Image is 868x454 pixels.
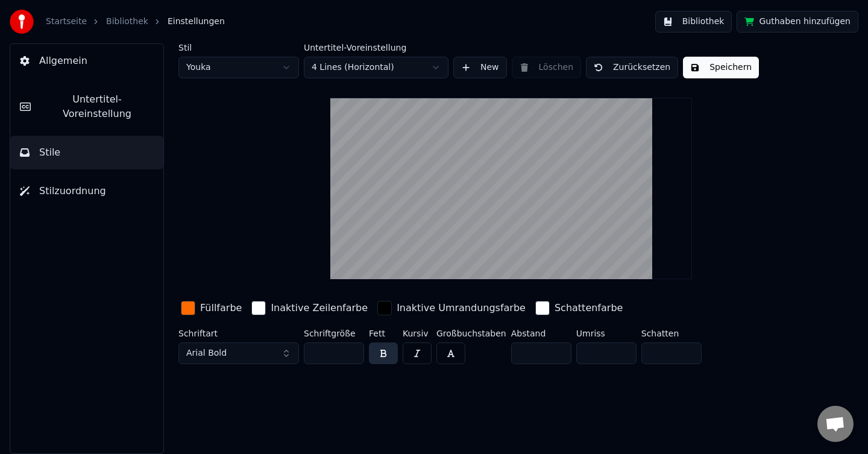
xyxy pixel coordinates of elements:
[178,329,299,338] label: Schriftart
[436,329,506,338] label: Großbuchstaben
[555,301,623,315] div: Schattenfarbe
[397,301,526,315] div: Inaktive Umrandungsfarbe
[369,329,398,338] label: Fett
[168,16,225,28] span: Einstellungen
[271,301,368,315] div: Inaktive Zeilenfarbe
[737,11,858,33] button: Guthaben hinzufügen
[375,298,528,318] button: Inaktive Umrandungsfarbe
[511,329,571,338] label: Abstand
[576,329,637,338] label: Umriss
[304,43,448,52] label: Untertitel-Voreinstellung
[655,11,732,33] button: Bibliothek
[39,184,106,198] span: Stilzuordnung
[200,301,242,315] div: Füllfarbe
[533,298,625,318] button: Schattenfarbe
[106,16,148,28] a: Bibliothek
[39,54,87,68] span: Allgemein
[586,57,678,78] button: Zurücksetzen
[178,298,244,318] button: Füllfarbe
[10,44,163,78] button: Allgemein
[10,10,34,34] img: youka
[178,43,299,52] label: Stil
[10,83,163,131] button: Untertitel-Voreinstellung
[10,136,163,169] button: Stile
[304,329,364,338] label: Schriftgröße
[403,329,432,338] label: Kursiv
[10,174,163,208] button: Stilzuordnung
[186,347,227,359] span: Arial Bold
[46,16,225,28] nav: breadcrumb
[683,57,759,78] button: Speichern
[40,92,154,121] span: Untertitel-Voreinstellung
[39,145,60,160] span: Stile
[46,16,87,28] a: Startseite
[453,57,507,78] button: New
[641,329,702,338] label: Schatten
[249,298,370,318] button: Inaktive Zeilenfarbe
[817,406,854,442] a: Chat öffnen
